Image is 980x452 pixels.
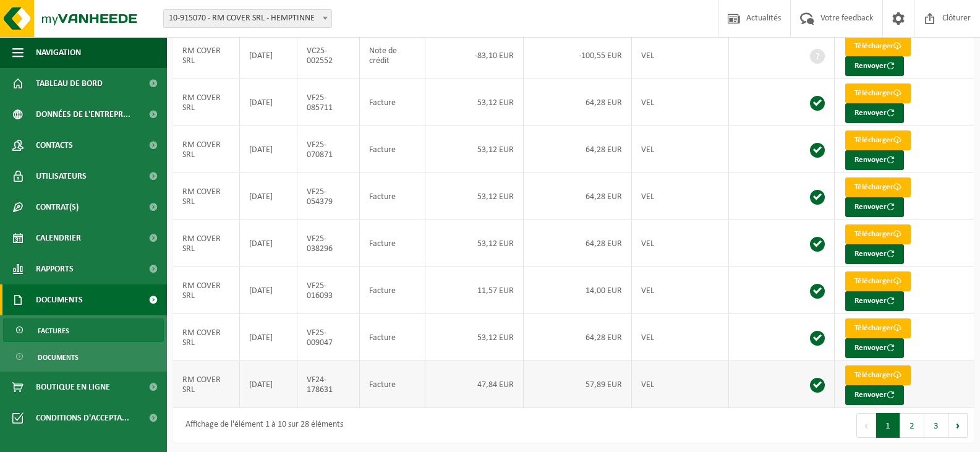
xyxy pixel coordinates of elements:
[360,126,425,173] td: Facture
[845,385,904,405] button: Renvoyer
[240,220,297,267] td: [DATE]
[36,223,81,254] span: Calendrier
[173,361,240,408] td: RM COVER SRL
[632,361,729,408] td: VEL
[845,36,911,56] a: Télécharger
[425,79,524,126] td: 53,12 EUR
[524,126,633,173] td: 64,28 EUR
[173,267,240,314] td: RM COVER SRL
[36,68,103,99] span: Tableau de bord
[632,220,729,267] td: VEL
[845,150,904,170] button: Renvoyer
[524,173,633,220] td: 64,28 EUR
[179,414,343,437] div: Affichage de l'élément 1 à 10 sur 28 éléments
[425,32,524,79] td: -83,10 EUR
[360,32,425,79] td: Note de crédit
[297,173,360,220] td: VF25-054379
[240,173,297,220] td: [DATE]
[524,220,633,267] td: 64,28 EUR
[173,79,240,126] td: RM COVER SRL
[36,99,130,130] span: Données de l'entrepr...
[173,173,240,220] td: RM COVER SRL
[297,79,360,126] td: VF25-085711
[524,79,633,126] td: 64,28 EUR
[360,314,425,361] td: Facture
[845,197,904,217] button: Renvoyer
[845,318,911,338] a: Télécharger
[36,372,110,403] span: Boutique en ligne
[876,413,900,438] button: 1
[845,83,911,103] a: Télécharger
[900,413,924,438] button: 2
[173,126,240,173] td: RM COVER SRL
[360,361,425,408] td: Facture
[632,314,729,361] td: VEL
[845,244,904,264] button: Renvoyer
[632,126,729,173] td: VEL
[163,9,332,28] span: 10-915070 - RM COVER SRL - HEMPTINNE
[173,314,240,361] td: RM COVER SRL
[3,345,164,369] a: Documents
[524,314,633,361] td: 64,28 EUR
[240,126,297,173] td: [DATE]
[524,361,633,408] td: 57,89 EUR
[948,413,968,438] button: Next
[240,361,297,408] td: [DATE]
[173,32,240,79] td: RM COVER SRL
[240,267,297,314] td: [DATE]
[164,10,331,27] span: 10-915070 - RM COVER SRL - HEMPTINNE
[38,346,79,369] span: Documents
[297,267,360,314] td: VF25-016093
[845,291,904,311] button: Renvoyer
[845,56,904,76] button: Renvoyer
[425,126,524,173] td: 53,12 EUR
[425,173,524,220] td: 53,12 EUR
[425,220,524,267] td: 53,12 EUR
[632,79,729,126] td: VEL
[36,254,74,284] span: Rapports
[524,267,633,314] td: 14,00 EUR
[845,103,904,123] button: Renvoyer
[36,284,83,315] span: Documents
[845,365,911,385] a: Télécharger
[297,126,360,173] td: VF25-070871
[36,192,79,223] span: Contrat(s)
[240,314,297,361] td: [DATE]
[240,79,297,126] td: [DATE]
[845,130,911,150] a: Télécharger
[425,314,524,361] td: 53,12 EUR
[845,224,911,244] a: Télécharger
[297,314,360,361] td: VF25-009047
[297,361,360,408] td: VF24-178631
[425,361,524,408] td: 47,84 EUR
[845,338,904,358] button: Renvoyer
[632,32,729,79] td: VEL
[240,32,297,79] td: [DATE]
[36,130,73,161] span: Contacts
[845,177,911,197] a: Télécharger
[524,32,633,79] td: -100,55 EUR
[360,173,425,220] td: Facture
[425,267,524,314] td: 11,57 EUR
[924,413,948,438] button: 3
[360,220,425,267] td: Facture
[36,161,87,192] span: Utilisateurs
[297,32,360,79] td: VC25-002552
[173,220,240,267] td: RM COVER SRL
[297,220,360,267] td: VF25-038296
[38,319,69,343] span: Factures
[3,318,164,342] a: Factures
[856,413,876,438] button: Previous
[36,403,129,433] span: Conditions d'accepta...
[632,173,729,220] td: VEL
[845,271,911,291] a: Télécharger
[36,37,81,68] span: Navigation
[632,267,729,314] td: VEL
[360,267,425,314] td: Facture
[360,79,425,126] td: Facture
